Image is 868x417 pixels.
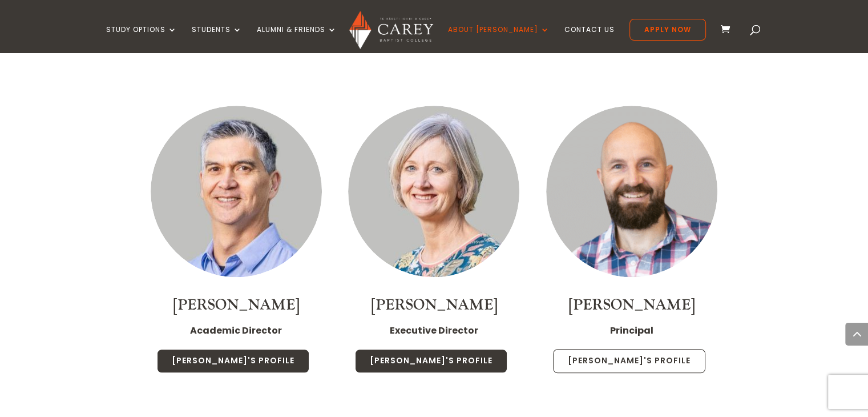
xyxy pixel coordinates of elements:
[568,295,695,315] a: [PERSON_NAME]
[257,26,337,53] a: Alumni & Friends
[610,324,653,337] strong: Principal
[355,349,507,373] a: [PERSON_NAME]'s Profile
[192,26,242,53] a: Students
[390,324,478,337] strong: Executive Director
[106,26,177,53] a: Study Options
[157,349,309,373] a: [PERSON_NAME]'s Profile
[546,106,717,277] img: Paul Jones (300 x 300px)
[629,19,706,41] a: Apply Now
[564,26,615,53] a: Contact Us
[348,106,519,277] img: Staff Thumbnail - Chris Berry
[151,106,322,277] img: Rob Ayres_300x300
[349,11,433,49] img: Carey Baptist College
[190,324,282,337] strong: Academic Director
[553,349,705,373] a: [PERSON_NAME]'s Profile
[448,26,550,53] a: About [PERSON_NAME]
[370,295,497,315] a: [PERSON_NAME]
[173,295,300,315] a: [PERSON_NAME]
